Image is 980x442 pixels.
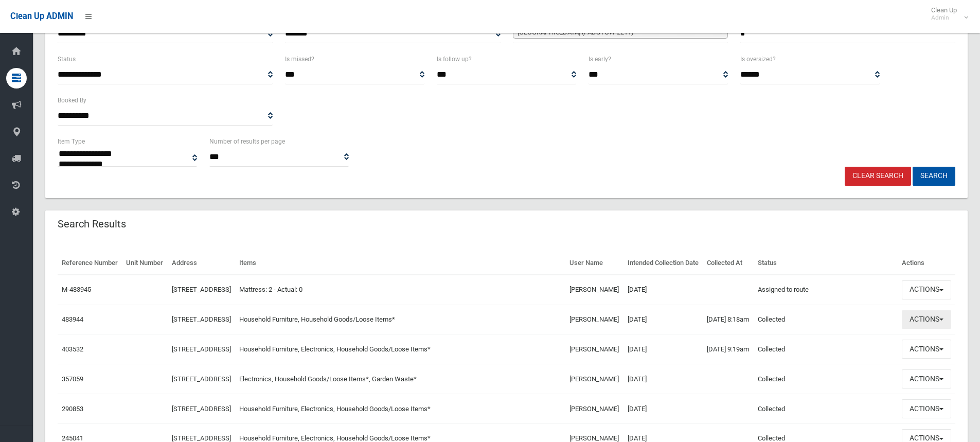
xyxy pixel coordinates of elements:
[703,334,753,364] td: [DATE] 9:19am
[565,394,623,424] td: [PERSON_NAME]
[754,252,898,275] th: Status
[62,315,83,323] a: 483944
[898,252,955,275] th: Actions
[209,136,285,147] label: Number of results per page
[623,252,703,275] th: Intended Collection Date
[754,275,898,305] td: Assigned to route
[62,405,83,413] a: 290853
[623,305,703,334] td: [DATE]
[122,252,167,275] th: Unit Number
[285,54,314,65] label: Is missed?
[62,286,91,293] a: M-483945
[623,394,703,424] td: [DATE]
[62,345,83,353] a: 403532
[235,364,565,394] td: Electronics, Household Goods/Loose Items*, Garden Waste*
[235,252,565,275] th: Items
[902,399,951,418] button: Actions
[62,375,83,383] a: 357059
[45,214,138,234] header: Search Results
[845,167,911,186] a: Clear Search
[931,14,957,22] small: Admin
[62,434,83,442] a: 245041
[754,394,898,424] td: Collected
[235,394,565,424] td: Household Furniture, Electronics, Household Goods/Loose Items*
[10,11,73,21] span: Clean Up ADMIN
[913,167,955,186] button: Search
[172,315,231,323] a: [STREET_ADDRESS]
[565,275,623,305] td: [PERSON_NAME]
[172,405,231,413] a: [STREET_ADDRESS]
[172,434,231,442] a: [STREET_ADDRESS]
[926,6,967,22] span: Clean Up
[703,305,753,334] td: [DATE] 8:18am
[172,286,231,293] a: [STREET_ADDRESS]
[58,136,85,147] label: Item Type
[168,252,235,275] th: Address
[437,54,472,65] label: Is follow up?
[235,275,565,305] td: Mattress: 2 - Actual: 0
[740,54,776,65] label: Is oversized?
[754,364,898,394] td: Collected
[172,375,231,383] a: [STREET_ADDRESS]
[623,334,703,364] td: [DATE]
[902,310,951,329] button: Actions
[58,252,122,275] th: Reference Number
[565,252,623,275] th: User Name
[703,252,753,275] th: Collected At
[172,345,231,353] a: [STREET_ADDRESS]
[623,364,703,394] td: [DATE]
[902,340,951,359] button: Actions
[902,280,951,299] button: Actions
[565,305,623,334] td: [PERSON_NAME]
[565,364,623,394] td: [PERSON_NAME]
[589,54,611,65] label: Is early?
[754,334,898,364] td: Collected
[235,305,565,334] td: Household Furniture, Household Goods/Loose Items*
[754,305,898,334] td: Collected
[58,95,86,106] label: Booked By
[235,334,565,364] td: Household Furniture, Electronics, Household Goods/Loose Items*
[623,275,703,305] td: [DATE]
[902,369,951,388] button: Actions
[58,54,76,65] label: Status
[565,334,623,364] td: [PERSON_NAME]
